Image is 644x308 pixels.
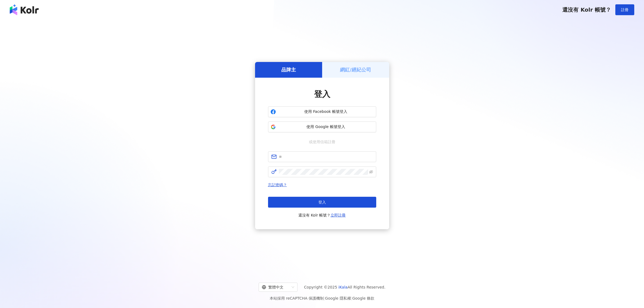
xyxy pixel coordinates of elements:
span: | [351,296,352,300]
span: 或使用信箱註冊 [305,139,339,145]
span: eye-invisible [369,170,373,174]
span: 還沒有 Kolr 帳號？ [562,6,611,13]
button: 登入 [268,197,376,208]
span: 登入 [314,89,330,99]
button: 使用 Facebook 帳號登入 [268,106,376,117]
span: 本站採用 reCAPTCHA 保護機制 [270,295,374,302]
a: 立即註冊 [331,213,346,217]
h5: 網紅/經紀公司 [340,66,371,73]
span: 註冊 [621,8,629,12]
span: 還沒有 Kolr 帳號？ [298,212,346,218]
img: logo [10,4,39,15]
span: 使用 Google 帳號登入 [278,124,374,130]
span: 登入 [318,200,326,204]
span: 使用 Facebook 帳號登入 [278,109,374,114]
button: 使用 Google 帳號登入 [268,122,376,132]
a: 忘記密碼？ [268,183,287,187]
div: 繁體中文 [262,283,289,291]
h5: 品牌主 [281,66,296,73]
button: 註冊 [615,4,634,15]
span: Copyright © 2025 All Rights Reserved. [304,284,385,290]
a: Google 隱私權 [325,296,351,300]
span: | [324,296,325,300]
a: iKala [338,285,348,289]
a: Google 條款 [352,296,374,300]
